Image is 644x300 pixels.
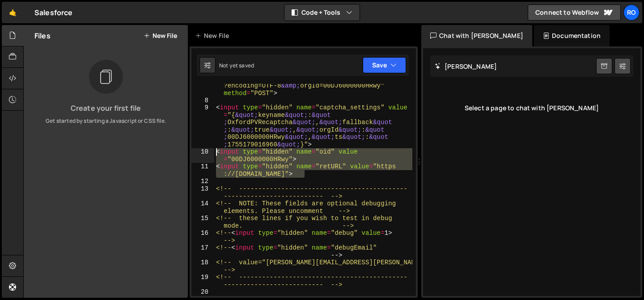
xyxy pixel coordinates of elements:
[284,4,360,21] button: Code + Tools
[31,104,181,112] h3: Create your first file
[191,229,214,244] div: 16
[191,244,214,259] div: 17
[191,185,214,200] div: 13
[191,97,214,104] div: 8
[623,4,640,21] a: Ro
[191,274,214,288] div: 19
[191,288,214,296] div: 20
[421,25,532,46] div: Chat with [PERSON_NAME]
[34,7,73,18] div: Salesforce
[195,31,233,40] div: New File
[191,200,214,215] div: 14
[191,148,214,163] div: 10
[219,62,254,69] div: Not yet saved
[191,163,214,178] div: 11
[31,117,181,125] p: Get started by starting a Javascript or CSS file.
[528,4,621,21] a: Connect to Webflow
[534,25,610,46] div: Documentation
[430,90,633,126] div: Select a page to chat with [PERSON_NAME]
[2,2,24,23] a: 🤙
[34,31,51,41] h2: Files
[191,259,214,274] div: 18
[435,62,497,71] h2: [PERSON_NAME]
[363,57,406,73] button: Save
[144,32,177,39] button: New File
[191,215,214,229] div: 15
[191,178,214,185] div: 12
[191,104,214,148] div: 9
